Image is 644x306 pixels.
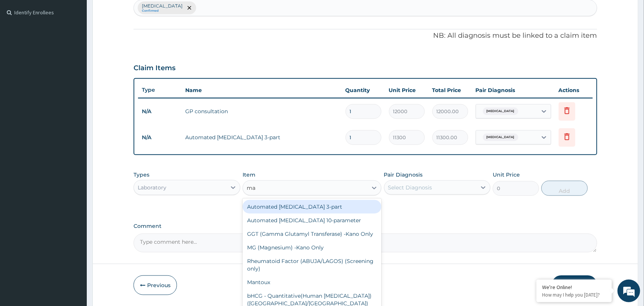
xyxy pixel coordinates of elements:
td: GP consultation [181,104,341,119]
span: We're online! [44,95,104,171]
label: Types [134,172,149,178]
button: Add [541,181,588,196]
p: NB: All diagnosis must be linked to a claim item [134,31,597,41]
th: Pair Diagnosis [472,83,555,98]
label: Unit Price [493,171,520,178]
div: Automated [MEDICAL_DATA] 10-parameter [243,214,381,227]
td: Automated [MEDICAL_DATA] 3-part [181,130,341,145]
div: Rheumatoid Factor (ABUJA/LAGOS) (Screening only) [243,254,381,275]
button: Previous [134,275,177,295]
th: Unit Price [385,83,429,98]
textarea: Type your message and hit 'Enter' [4,206,144,232]
p: [MEDICAL_DATA] [142,3,183,9]
th: Total Price [429,83,472,98]
p: How may I help you today? [542,292,606,298]
div: GGT (Gamma Glutamyl Transferase) -Kano Only [243,227,381,241]
label: Comment [134,223,597,229]
th: Actions [555,83,593,98]
div: Automated [MEDICAL_DATA] 3-part [243,200,381,214]
th: Type [138,83,181,97]
div: MG (Magnesium) -Kano Only [243,241,381,254]
label: Pair Diagnosis [384,171,423,178]
th: Quantity [342,83,385,98]
small: Confirmed [142,9,183,13]
img: d_794563401_company_1708531726252_794563401 [14,38,31,57]
td: N/A [138,105,181,118]
span: [MEDICAL_DATA] [483,108,518,115]
div: We're Online! [542,284,606,291]
th: Name [181,83,341,98]
div: Chat with us now [39,42,127,52]
div: Mantoux [243,275,381,289]
label: Item [243,171,255,178]
div: Minimize live chat window [124,4,142,22]
h3: Claim Items [134,64,175,72]
button: Submit [552,275,597,295]
div: Laboratory [138,184,166,191]
span: remove selection option [186,5,193,11]
div: Select Diagnosis [388,184,432,191]
span: [MEDICAL_DATA] [483,134,518,141]
td: N/A [138,131,181,145]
